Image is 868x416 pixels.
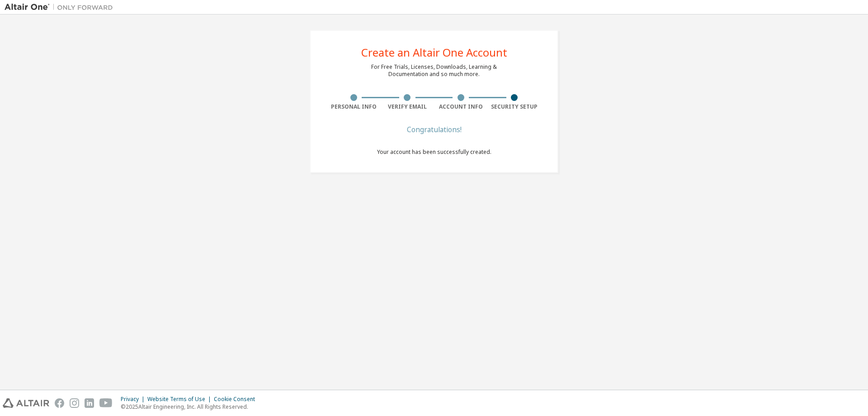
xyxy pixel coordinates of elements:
p: © 2025 Altair Engineering, Inc. All Rights Reserved. [121,403,260,411]
div: Cookie Consent [214,396,260,403]
div: Congratulations! [377,127,491,132]
div: Create an Altair One Account [361,47,507,58]
img: youtube.svg [99,398,113,408]
div: For Free Trials, Licenses, Downloads, Learning & Documentation and so much more. [371,63,497,78]
img: altair_logo.svg [3,398,49,408]
div: Website Terms of Use [147,396,214,403]
img: linkedin.svg [85,398,94,408]
div: Security Setup [488,103,542,110]
div: Privacy [121,396,147,403]
img: facebook.svg [55,398,64,408]
div: Verify Email [381,103,434,110]
img: instagram.svg [70,398,79,408]
div: Personal Info [327,103,381,110]
img: Altair One [5,3,118,12]
span: Your account has been successfully created. [377,148,491,156]
div: Account Info [434,103,488,110]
